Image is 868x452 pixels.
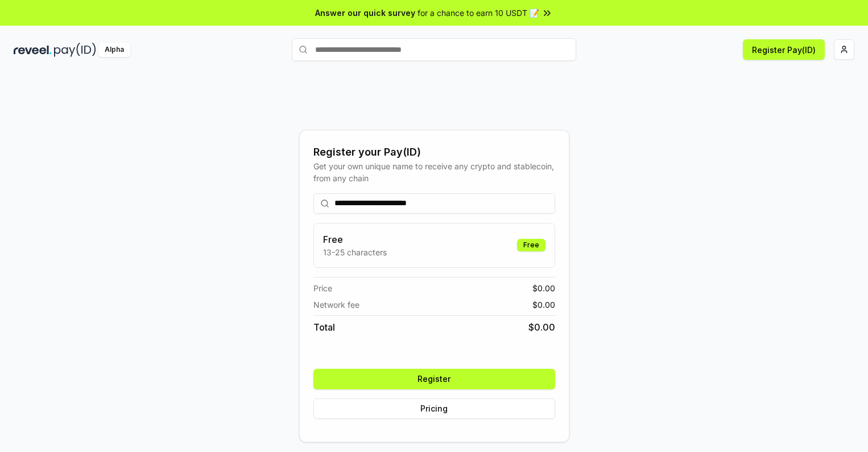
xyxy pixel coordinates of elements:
[313,369,555,389] button: Register
[313,320,335,334] span: Total
[418,7,539,19] span: for a chance to earn 10 USDT 📝
[528,320,555,334] span: $ 0.00
[323,246,387,258] p: 13-25 characters
[98,43,130,57] div: Alpha
[14,43,52,57] img: reveel_dark
[54,43,96,57] img: pay_id
[743,39,825,60] button: Register Pay(ID)
[313,299,359,311] span: Network fee
[313,398,555,419] button: Pricing
[315,7,415,19] span: Answer our quick survey
[517,239,545,251] div: Free
[532,282,555,294] span: $ 0.00
[313,160,555,184] div: Get your own unique name to receive any crypto and stablecoin, from any chain
[313,144,555,160] div: Register your Pay(ID)
[313,282,332,294] span: Price
[532,299,555,311] span: $ 0.00
[323,233,387,246] h3: Free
